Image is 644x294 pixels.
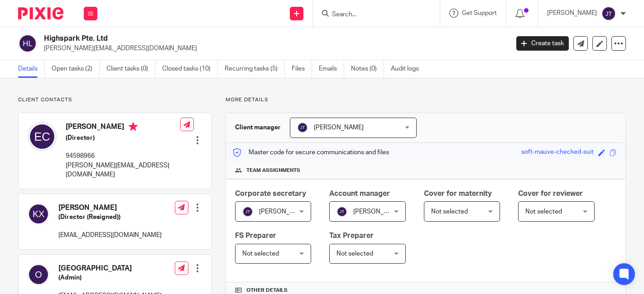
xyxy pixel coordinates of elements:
[226,96,626,104] p: More details
[314,124,364,131] span: [PERSON_NAME]
[336,206,347,217] img: svg%3E
[129,122,138,131] i: Primary
[233,148,389,157] p: Master code for secure communications and files
[235,190,306,197] span: Corporate secretary
[351,60,384,78] a: Notes (0)
[58,213,162,222] h5: (Director (Resigned))
[242,251,279,257] span: Not selected
[521,147,594,158] div: soft-mauve-checked-suit
[225,60,285,78] a: Recurring tasks (5)
[462,10,497,16] span: Get Support
[28,203,49,225] img: svg%3E
[329,232,374,239] span: Tax Preparer
[18,7,63,19] img: Pixie
[329,190,390,197] span: Account manager
[162,60,218,78] a: Closed tasks (10)
[331,11,413,19] input: Search
[66,133,180,142] h5: (Director)
[391,60,426,78] a: Audit logs
[66,161,180,180] p: [PERSON_NAME][EMAIL_ADDRESS][DOMAIN_NAME]
[336,251,373,257] span: Not selected
[58,273,162,282] h5: (Admin)
[18,96,211,104] p: Client contacts
[66,122,180,133] h4: [PERSON_NAME]
[424,190,492,197] span: Cover for maternity
[319,60,344,78] a: Emails
[18,34,37,53] img: svg%3E
[246,287,288,294] span: Other details
[242,206,253,217] img: svg%3E
[516,36,569,51] a: Create task
[66,152,180,161] p: 94598966
[246,167,300,174] span: Team assignments
[297,122,308,133] img: svg%3E
[106,60,155,78] a: Client tasks (0)
[518,190,583,197] span: Cover for reviewer
[58,264,162,273] h4: [GEOGRAPHIC_DATA]
[58,231,162,240] p: [EMAIL_ADDRESS][DOMAIN_NAME]
[28,122,57,151] img: svg%3E
[259,209,309,215] span: [PERSON_NAME]
[547,9,597,18] p: [PERSON_NAME]
[292,60,312,78] a: Files
[58,203,162,213] h4: [PERSON_NAME]
[235,123,281,132] h3: Client manager
[525,209,562,215] span: Not selected
[52,60,100,78] a: Open tasks (2)
[44,44,503,53] p: [PERSON_NAME][EMAIL_ADDRESS][DOMAIN_NAME]
[44,34,411,43] h2: Highspark Pte. Ltd
[18,60,45,78] a: Details
[601,6,616,21] img: svg%3E
[431,209,468,215] span: Not selected
[28,264,49,285] img: svg%3E
[235,232,276,239] span: FS Preparer
[353,209,403,215] span: [PERSON_NAME]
